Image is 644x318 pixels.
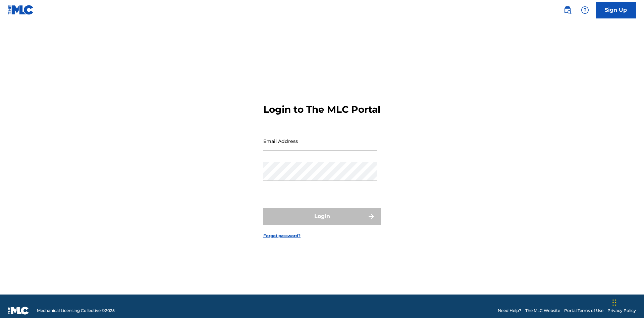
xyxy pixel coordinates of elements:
a: Sign Up [596,2,636,18]
span: Mechanical Licensing Collective © 2025 [37,308,115,314]
a: Forgot password? [263,233,301,239]
img: MLC Logo [8,5,34,15]
a: Public Search [561,3,574,17]
h3: Login to The MLC Portal [263,104,380,115]
div: Help [578,3,592,17]
a: The MLC Website [525,308,560,314]
iframe: Chat Widget [610,286,644,318]
img: logo [8,307,29,315]
a: Need Help? [498,308,521,314]
a: Privacy Policy [607,308,636,314]
div: Drag [612,293,616,313]
img: help [581,6,589,14]
a: Portal Terms of Use [564,308,603,314]
img: search [563,6,572,14]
